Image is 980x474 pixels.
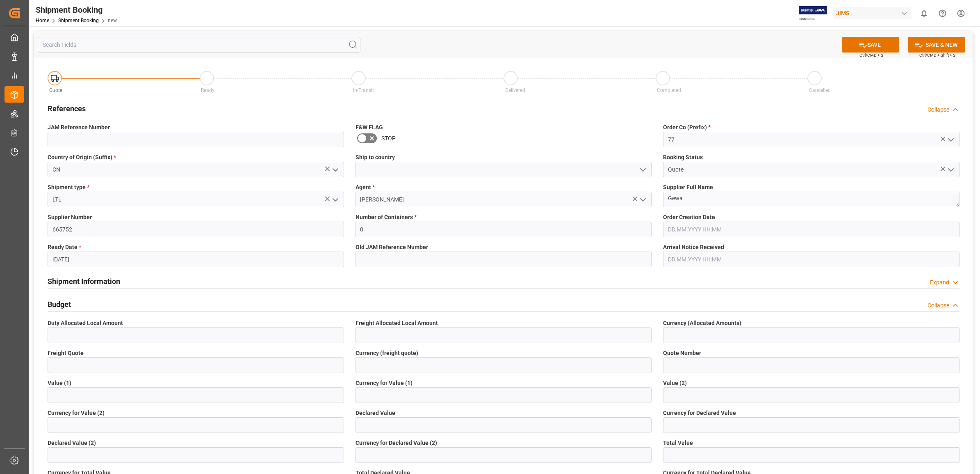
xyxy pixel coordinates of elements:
h2: References [48,103,86,114]
textarea: Gewa [663,192,959,207]
input: DD.MM.YYYY [48,252,344,267]
span: Currency for Declared Value [663,409,736,417]
a: Home [36,18,49,23]
button: open menu [636,163,649,176]
span: Currency (freight quote) [356,349,418,357]
span: Currency for Value (2) [48,409,105,417]
span: Currency for Declared Value (2) [356,439,437,447]
span: Quote [49,87,62,93]
div: Expand [930,278,949,287]
span: In-Transit [353,87,374,93]
span: Total Value [663,439,693,447]
a: Shipment Booking [58,18,99,23]
span: STOP [381,134,396,143]
span: Delivered [505,87,525,93]
span: Completed [657,87,681,93]
span: Value (2) [663,379,687,387]
span: Ship to country [356,153,395,162]
span: Currency (Allocated Amounts) [663,319,741,327]
button: JIMS [833,5,915,21]
span: Value (1) [48,379,71,387]
button: Help Center [933,4,952,23]
span: Number of Containers [356,213,417,222]
h2: Budget [48,299,71,310]
span: Ready Date [48,243,81,252]
span: JAM Reference Number [48,123,110,132]
span: Order Co (Prefix) [663,123,711,132]
input: DD.MM.YYYY HH:MM [663,222,959,237]
span: Supplier Full Name [663,183,713,192]
span: Agent [356,183,375,192]
span: Duty Allocated Local Amount [48,319,123,327]
span: Supplier Number [48,213,92,222]
span: F&W FLAG [356,123,383,132]
span: Currency for Value (1) [356,379,413,387]
span: Ctrl/CMD + S [859,52,883,58]
div: Shipment Booking [36,4,117,16]
button: SAVE [842,37,899,53]
span: Declared Value [356,409,395,417]
span: Booking Status [663,153,703,162]
button: open menu [944,163,956,176]
span: Freight Allocated Local Amount [356,319,438,327]
span: Arrival Notice Received [663,243,724,252]
button: open menu [944,133,956,146]
div: JIMS [833,7,912,19]
button: open menu [328,163,341,176]
input: Type to search/select [48,162,344,177]
button: SAVE & NEW [908,37,965,53]
input: Search Fields [38,37,360,53]
span: Shipment type [48,183,89,192]
div: Collapse [928,105,949,114]
span: Quote Number [663,349,701,357]
span: Ctrl/CMD + Shift + S [919,52,955,58]
input: DD.MM.YYYY HH:MM [663,252,959,267]
span: Order Creation Date [663,213,715,222]
span: Ready [201,87,214,93]
button: show 0 new notifications [915,4,933,23]
h2: Shipment Information [48,276,120,287]
span: Freight Quote [48,349,84,357]
span: Old JAM Reference Number [356,243,428,252]
button: open menu [328,193,341,206]
span: Cancelled [809,87,831,93]
span: Declared Value (2) [48,439,96,447]
span: Country of Origin (Suffix) [48,153,116,162]
img: Exertis%20JAM%20-%20Email%20Logo.jpg_1722504956.jpg [799,6,827,21]
button: open menu [636,193,649,206]
div: Collapse [928,301,949,310]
